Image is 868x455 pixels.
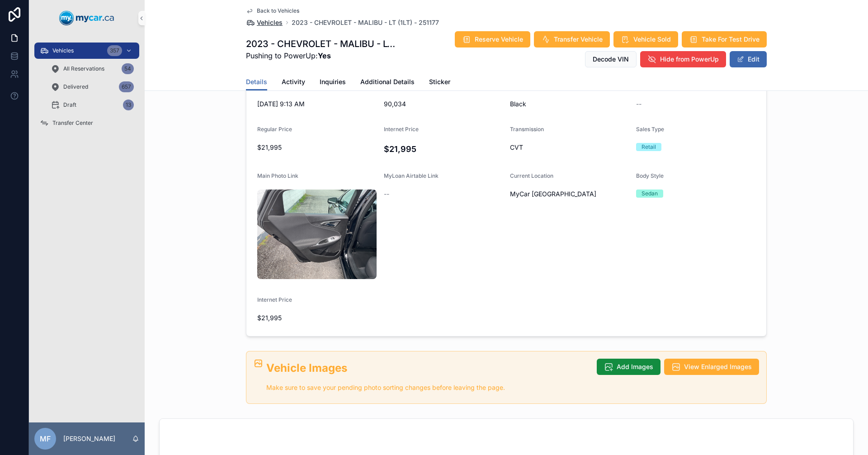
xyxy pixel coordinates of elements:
a: Vehicles357 [34,43,139,59]
div: scrollable content [29,36,145,143]
h4: $21,995 [384,143,503,155]
a: Inquiries [320,74,346,92]
span: Activity [282,77,305,86]
button: Hide from PowerUp [640,51,726,67]
a: Details [246,74,267,91]
button: Decode VIN [585,51,637,67]
a: Delivered657 [45,79,139,95]
h1: 2023 - CHEVROLET - MALIBU - LT (1LT) - 251177 [246,38,396,50]
span: Internet Price [384,126,419,133]
button: Vehicle Sold [613,31,678,47]
span: Vehicles [52,47,74,54]
span: Draft [63,101,76,109]
span: Sales Type [636,126,664,133]
span: MyLoan Airtable Link [384,172,439,179]
button: Take For Test Drive [682,31,767,47]
a: Additional Details [360,74,415,92]
div: 657 [119,81,134,92]
a: Transfer Center [34,115,139,131]
a: Draft13 [45,97,139,113]
a: Back to Vehicles [246,7,299,14]
span: Pushing to PowerUp: [246,50,396,61]
span: Sticker [429,77,450,86]
a: Activity [282,74,305,92]
span: Main Photo Link [257,172,298,179]
span: Transmission [510,126,544,133]
div: Sedan [642,190,658,198]
span: Add Images [617,362,653,371]
div: Retail [642,143,656,151]
div: 54 [122,63,134,74]
span: All Reservations [63,65,104,72]
span: Back to Vehicles [257,7,299,14]
a: All Reservations54 [45,61,139,77]
span: MyCar [GEOGRAPHIC_DATA] [510,190,596,199]
span: Transfer Vehicle [554,35,603,44]
span: Inquiries [320,77,346,86]
span: Take For Test Drive [702,35,759,44]
span: 90,034 [384,100,503,109]
button: Transfer Vehicle [534,31,610,47]
span: Black [510,100,629,109]
span: $21,995 [257,313,377,322]
span: Internet Price [257,296,292,303]
strong: Yes [318,51,331,60]
div: ## Vehicle Images Make sure to save your pending photo sorting changes before leaving the page. [266,360,590,393]
a: Vehicles [246,18,283,27]
img: App logo [59,11,114,25]
span: -- [636,100,642,109]
span: Body Style [636,172,664,179]
h2: Vehicle Images [266,360,590,375]
span: Reserve Vehicle [475,35,523,44]
button: Add Images [597,359,660,375]
span: Hide from PowerUp [660,55,719,64]
div: 13 [123,100,134,110]
button: Reserve Vehicle [455,31,530,47]
span: [DATE] 9:13 AM [257,100,377,109]
span: Vehicle Sold [633,35,671,44]
a: 2023 - CHEVROLET - MALIBU - LT (1LT) - 251177 [292,18,439,27]
p: [PERSON_NAME] [63,434,115,443]
span: Regular Price [257,126,292,133]
span: Additional Details [360,77,415,86]
span: Transfer Center [52,119,93,127]
span: View Enlarged Images [684,362,752,371]
button: Edit [730,51,767,67]
p: Make sure to save your pending photo sorting changes before leaving the page. [266,383,590,393]
span: CVT [510,143,629,152]
button: View Enlarged Images [664,359,759,375]
span: MF [40,433,51,444]
span: Current Location [510,172,553,179]
span: Details [246,77,267,86]
img: uc [257,190,377,279]
div: 357 [107,45,122,56]
span: $21,995 [257,143,377,152]
span: Decode VIN [593,55,629,64]
span: Vehicles [257,18,283,27]
span: Delivered [63,83,88,90]
a: Sticker [429,74,450,92]
span: -- [384,190,389,199]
